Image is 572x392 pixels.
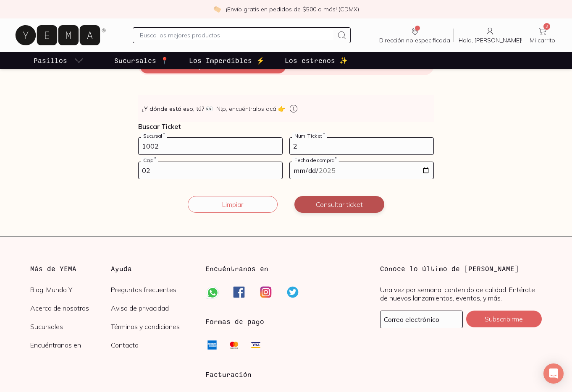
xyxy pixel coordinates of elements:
[213,5,221,13] img: check
[111,285,192,294] a: Preguntas frecuentes
[30,304,111,312] a: Acerca de nosotros
[530,37,555,44] span: Mi carrito
[111,304,192,312] a: Aviso de privacidad
[466,311,542,327] button: Subscribirme
[30,341,111,349] a: Encuéntranos en
[111,341,192,349] a: Contacto
[285,55,348,65] p: Los estrenos ✨
[226,5,359,13] p: ¡Envío gratis en pedidos de $500 o más! (CDMX)
[526,26,559,44] a: 3Mi carrito
[30,322,111,331] a: Sucursales
[290,162,433,179] input: 14-05-2023
[188,196,278,213] button: Limpiar
[138,122,434,131] p: Buscar Ticket
[139,162,282,179] input: 03
[380,311,462,328] input: mimail@gmail.com
[113,52,171,69] a: Sucursales 📍
[379,37,450,44] span: Dirección no especificada
[111,322,192,331] a: Términos y condiciones
[216,105,285,113] span: Ntp, encuéntralos acá 👉
[380,285,542,302] p: Una vez por semana, contenido de calidad. Entérate de nuevos lanzamientos, eventos, y más.
[187,52,266,69] a: Los Imperdibles ⚡️
[142,105,213,113] strong: ¿Y dónde está eso, tú?
[189,55,265,65] p: Los Imperdibles ⚡️
[114,55,169,65] p: Sucursales 📍
[139,138,282,154] input: 728
[290,138,433,154] input: 123
[294,196,384,213] button: Consultar ticket
[30,285,111,294] a: Blog: Mundo Y
[111,264,192,274] h3: Ayuda
[292,157,339,163] label: Fecha de compra
[283,52,349,69] a: Los estrenos ✨
[205,264,268,274] h3: Encuéntranos en
[141,133,167,139] label: Sucursal
[206,105,213,113] span: 👀
[543,23,550,30] span: 3
[543,363,564,384] div: Open Intercom Messenger
[292,133,327,139] label: Num. Ticket
[380,264,542,274] h3: Conoce lo último de [PERSON_NAME]
[140,30,333,40] input: Busca los mejores productos
[141,157,158,163] label: Caja
[376,26,454,44] a: Dirección no especificada
[32,52,86,69] a: pasillo-todos-link
[457,37,522,44] span: ¡Hola, [PERSON_NAME]!
[205,316,264,327] h3: Formas de pago
[34,55,67,65] p: Pasillos
[205,369,367,379] h3: Facturación
[454,26,526,44] a: ¡Hola, [PERSON_NAME]!
[30,264,111,274] h3: Más de YEMA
